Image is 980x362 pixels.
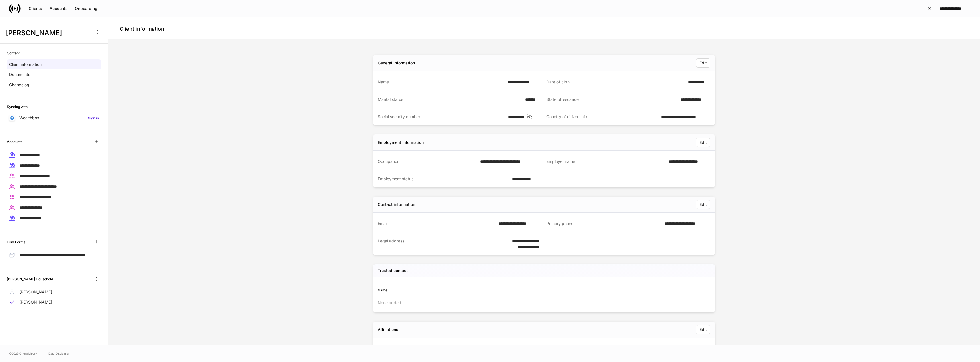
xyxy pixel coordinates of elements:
button: Accounts [46,4,71,13]
div: Marital status [378,97,522,102]
div: Name [378,287,544,293]
h6: Firm Forms [7,239,25,245]
h6: Syncing with [7,104,28,109]
div: Clients [29,6,42,11]
button: Clients [25,4,46,13]
button: Edit [696,325,710,334]
a: Data Disclaimer [48,351,70,356]
button: Edit [696,58,710,68]
div: Accounts [50,6,68,11]
h6: [PERSON_NAME] Household [7,276,53,282]
div: Affiliations [378,327,398,332]
div: Edit [699,60,707,66]
div: Edit [699,140,707,145]
a: Documents [7,69,101,80]
button: Edit [696,200,710,209]
p: Documents [9,72,30,77]
h5: Trusted contact [378,268,408,273]
div: Social security number [378,114,505,120]
div: Name [378,79,504,85]
a: WealthboxSign in [7,113,101,123]
div: Legal address [378,238,496,249]
h6: Accounts [7,139,22,144]
p: [PERSON_NAME] [19,289,52,295]
a: Client information [7,59,101,69]
div: Edit [699,327,707,332]
span: © 2025 OneAdvisory [9,351,37,356]
a: Changelog [7,80,101,90]
h3: [PERSON_NAME] [6,28,91,38]
div: Primary phone [546,221,661,227]
h6: Content [7,50,20,56]
h6: Sign in [88,115,99,121]
a: [PERSON_NAME] [7,287,101,297]
p: Wealthbox [19,115,39,121]
button: Edit [696,138,710,147]
a: [PERSON_NAME] [7,297,101,307]
div: Date of birth [546,79,685,85]
div: Occupation [378,159,477,164]
h4: Client information [120,26,164,32]
div: Employment information [378,140,424,145]
div: State of issuance [546,97,677,102]
button: Onboarding [71,4,101,13]
div: Contact information [378,202,415,207]
div: Edit [699,202,707,207]
div: Employment status [378,176,509,182]
div: General information [378,60,415,66]
div: None added [373,296,715,309]
p: [PERSON_NAME] [19,299,52,305]
p: Client information [9,62,42,67]
div: Employer name [546,159,665,165]
div: Onboarding [75,6,97,11]
p: Changelog [9,82,29,88]
div: Email [378,221,495,226]
div: Country of citizenship [546,114,658,120]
